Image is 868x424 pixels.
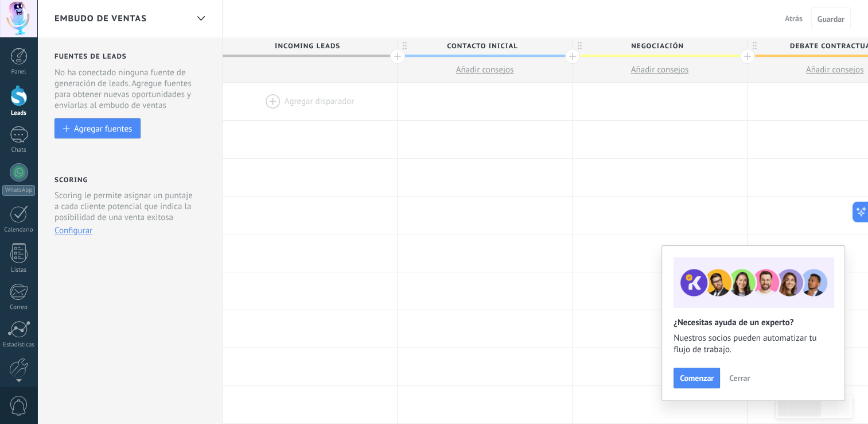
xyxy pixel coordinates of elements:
[811,7,851,29] button: Guardar
[2,68,36,76] div: Panel
[55,176,88,184] h2: Scoring
[2,267,36,274] div: Listas
[223,37,397,55] div: Incoming leads
[55,225,92,236] button: Configurar
[55,13,147,24] span: Embudo de ventas
[2,341,36,349] div: Estadísticas
[674,317,833,328] h2: ¿Necesitas ayuda de un experto?
[2,147,36,154] div: Chats
[724,369,755,387] button: Cerrar
[398,37,566,55] span: Contacto inicial
[573,37,747,55] div: Negociación
[55,190,197,223] p: Scoring le permite asignar un puntaje a cada cliente potencial que indica la posibilidad de una v...
[806,64,864,75] span: Añadir consejos
[456,64,514,75] span: Añadir consejos
[674,333,833,356] span: Nuestros socios pueden automatizar tu flujo de trabajo.
[2,110,36,117] div: Leads
[680,374,714,382] span: Comenzar
[729,374,750,382] span: Cerrar
[818,15,844,23] span: Guardar
[55,67,207,111] div: No ha conectado ninguna fuente de generación de leads. Agregue fuentes para obtener nuevas oportu...
[223,37,391,55] span: Incoming leads
[55,118,141,138] button: Agregar fuentes
[631,64,689,75] span: Añadir consejos
[2,304,36,311] div: Correo
[674,368,720,388] button: Comenzar
[2,226,36,234] div: Calendario
[780,10,807,27] button: Atrás
[785,13,803,24] span: Atrás
[573,37,741,55] span: Negociación
[2,185,35,196] div: WhatsApp
[398,37,572,55] div: Contacto inicial
[191,7,211,30] div: Embudo de ventas
[74,124,132,133] div: Agregar fuentes
[573,57,747,82] button: Añadir consejos
[398,57,572,82] button: Añadir consejos
[55,52,207,61] h2: Fuentes de leads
